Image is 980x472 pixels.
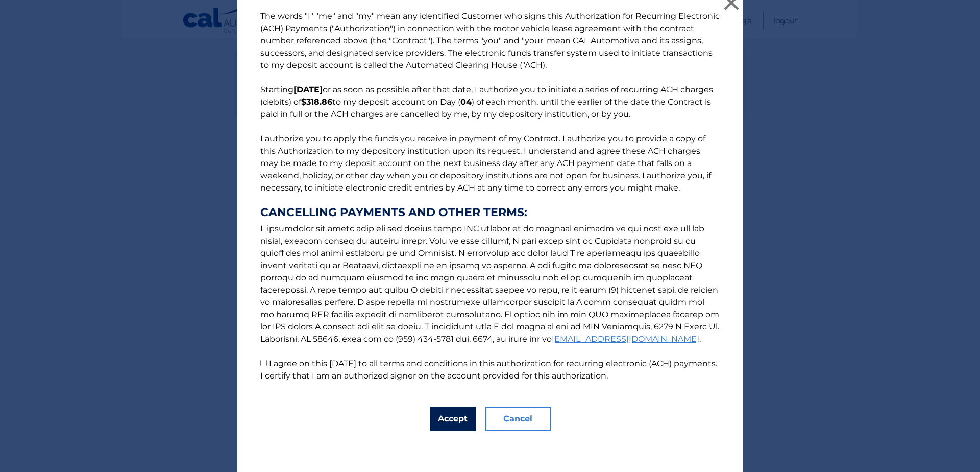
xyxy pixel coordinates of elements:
button: Cancel [485,407,551,431]
p: The words "I" "me" and "my" mean any identified Customer who signs this Authorization for Recurri... [250,10,730,382]
strong: CANCELLING PAYMENTS AND OTHER TERMS: [260,206,720,219]
label: I agree on this [DATE] to all terms and conditions in this authorization for recurring electronic... [260,359,717,381]
b: 04 [460,97,472,107]
a: [EMAIL_ADDRESS][DOMAIN_NAME] [552,334,699,344]
button: Accept [430,407,476,431]
b: $318.86 [301,97,332,107]
b: [DATE] [293,85,323,95]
